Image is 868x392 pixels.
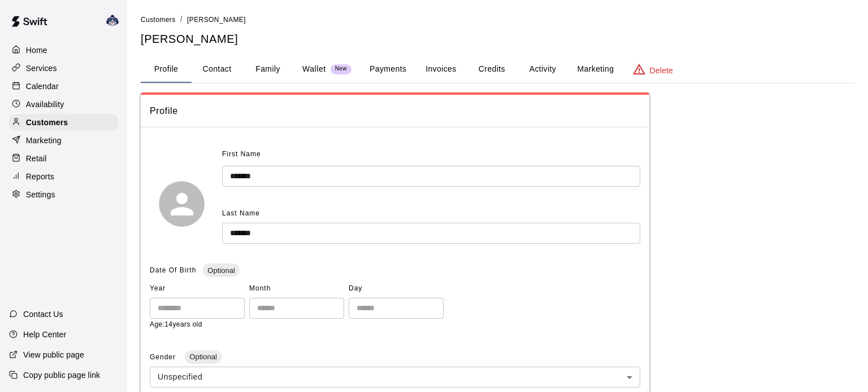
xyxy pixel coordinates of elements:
[26,189,55,200] p: Settings
[9,150,118,167] a: Retail
[249,280,344,298] span: Month
[466,56,517,83] button: Credits
[26,45,47,56] p: Home
[150,320,202,328] span: Age: 14 years old
[185,353,221,361] span: Optional
[9,60,118,77] a: Services
[26,171,54,182] p: Reports
[23,349,84,360] p: View public page
[141,15,176,24] a: Customers
[150,266,196,274] span: Date Of Birth
[517,56,568,83] button: Activity
[23,329,66,340] p: Help Center
[26,135,62,146] p: Marketing
[9,168,118,185] a: Reports
[141,32,854,47] h5: [PERSON_NAME]
[242,56,293,83] button: Family
[141,56,854,83] div: basic tabs example
[26,99,64,110] p: Availability
[150,353,178,361] span: Gender
[106,14,119,27] img: Larry Yurkonis
[150,104,640,118] span: Profile
[141,16,176,24] span: Customers
[150,367,640,387] div: Unspecified
[26,153,47,164] p: Retail
[568,56,623,83] button: Marketing
[331,65,351,73] span: New
[9,132,118,149] a: Marketing
[103,9,127,32] div: Larry Yurkonis
[180,14,183,25] li: /
[9,114,118,131] a: Customers
[415,56,466,83] button: Invoices
[9,78,118,95] a: Calendar
[222,209,260,217] span: Last Name
[203,266,239,275] span: Optional
[222,146,261,164] span: First Name
[192,56,242,83] button: Contact
[9,42,118,59] a: Home
[141,14,854,26] nav: breadcrumb
[26,117,68,128] p: Customers
[361,56,415,83] button: Payments
[302,63,326,75] p: Wallet
[650,65,673,76] p: Delete
[141,56,192,83] button: Profile
[187,16,246,24] span: [PERSON_NAME]
[9,96,118,113] a: Availability
[9,186,118,203] a: Settings
[23,309,63,320] p: Contact Us
[349,280,444,298] span: Day
[150,280,245,298] span: Year
[23,369,100,381] p: Copy public page link
[26,81,59,92] p: Calendar
[26,63,57,74] p: Services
